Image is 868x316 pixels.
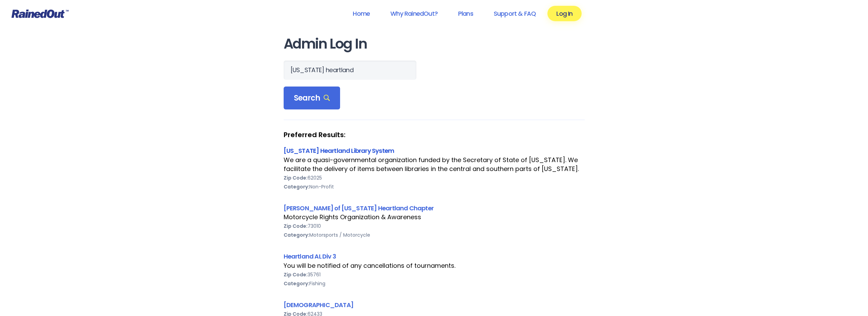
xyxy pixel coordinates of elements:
[284,279,585,288] div: Fishing
[284,301,353,309] a: [DEMOGRAPHIC_DATA]
[284,183,309,190] b: Category:
[284,270,585,279] div: 35761
[284,232,309,238] b: Category:
[284,252,585,261] div: Heartland AL Div 3
[449,6,482,21] a: Plans
[284,231,585,239] div: Motorsports / Motorcycle
[284,156,585,173] div: We are a quasi-governmental organization funded by the Secretary of State of [US_STATE]. We facil...
[284,261,585,270] div: You will be notified of any cancellations of tournaments.
[294,93,330,103] span: Search
[547,6,581,21] a: Log In
[344,6,379,21] a: Home
[284,87,340,110] div: Search
[284,222,585,231] div: 73010
[284,300,585,310] div: [DEMOGRAPHIC_DATA]
[284,182,585,191] div: Non-Profit
[485,6,545,21] a: Support & FAQ
[284,36,585,52] h1: Admin Log In
[381,6,446,21] a: Why RainedOut?
[284,146,585,155] div: [US_STATE] Heartland Library System
[284,252,336,261] a: Heartland AL Div 3
[284,203,585,213] div: [PERSON_NAME] of [US_STATE] Heartland Chapter
[284,204,434,212] a: [PERSON_NAME] of [US_STATE] Heartland Chapter
[284,146,394,155] a: [US_STATE] Heartland Library System
[284,271,308,278] b: Zip Code:
[284,174,308,181] b: Zip Code:
[284,280,309,287] b: Category:
[284,61,416,80] input: Search Orgs…
[284,223,308,229] b: Zip Code:
[284,173,585,182] div: 62025
[284,213,585,222] div: Motorcycle Rights Organization & Awareness
[284,130,585,139] strong: Preferred Results:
